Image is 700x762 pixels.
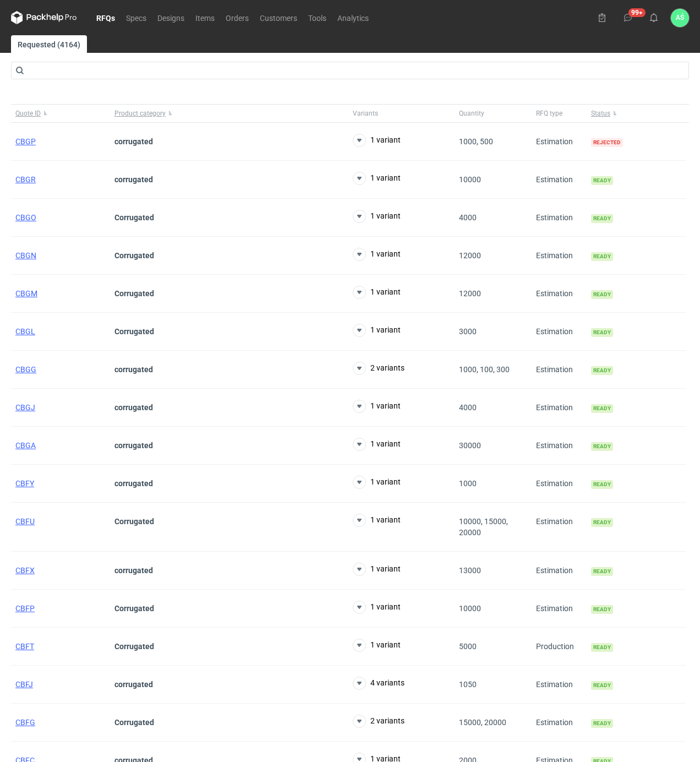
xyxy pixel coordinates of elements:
[190,11,220,24] a: Items
[15,109,41,118] span: Quote ID
[114,680,153,689] strong: corrugated
[15,403,35,412] a: CBGJ
[15,441,36,450] a: CBGA
[591,328,613,337] span: Ready
[15,365,36,374] span: CBGG
[459,175,481,184] span: 10000
[459,441,481,450] span: 30000
[15,718,35,727] a: CBFG
[114,718,154,727] strong: Corrugated
[15,642,34,651] a: CBFT
[152,11,190,24] a: Designs
[459,517,508,537] span: 10000, 15000, 20000
[591,214,613,223] span: Ready
[532,161,587,199] div: Estimation
[353,400,401,413] button: 1 variant
[114,213,154,222] strong: Corrugated
[532,590,587,628] div: Estimation
[353,362,404,375] button: 2 variants
[532,427,587,465] div: Estimation
[15,479,34,488] a: CBFY
[671,9,689,27] div: Adrian Świerżewski
[353,601,401,614] button: 1 variant
[15,213,36,222] a: CBGO
[11,35,87,53] a: Requested (4164)
[15,175,36,184] a: CBGR
[459,365,510,374] span: 1000, 100, 300
[459,566,481,575] span: 13000
[459,403,477,412] span: 4000
[353,286,401,299] button: 1 variant
[114,289,154,298] strong: Corrugated
[353,514,401,527] button: 1 variant
[591,252,613,261] span: Ready
[353,476,401,489] button: 1 variant
[532,465,587,503] div: Estimation
[459,137,493,146] span: 1000, 500
[532,389,587,427] div: Estimation
[254,11,303,24] a: Customers
[532,275,587,313] div: Estimation
[15,566,35,575] span: CBFX
[591,719,613,728] span: Ready
[114,109,166,118] span: Product category
[114,479,153,488] strong: corrugated
[591,442,613,451] span: Ready
[532,552,587,590] div: Estimation
[353,172,401,185] button: 1 variant
[114,327,154,336] strong: Corrugated
[459,642,477,651] span: 5000
[532,199,587,237] div: Estimation
[459,251,481,260] span: 12000
[11,11,77,24] svg: Packhelp Pro
[114,642,154,651] strong: Corrugated
[459,718,506,727] span: 15000, 20000
[91,11,121,24] a: RFQs
[114,251,154,260] strong: Corrugated
[15,289,37,298] a: CBGM
[15,327,35,336] a: CBGL
[15,251,36,260] a: CBGN
[619,9,637,26] button: 99+
[114,137,153,146] strong: corrugated
[114,604,154,613] strong: Corrugated
[532,123,587,161] div: Estimation
[532,313,587,351] div: Estimation
[332,11,374,24] a: Analytics
[220,11,254,24] a: Orders
[459,479,477,488] span: 1000
[532,503,587,552] div: Estimation
[353,210,401,223] button: 1 variant
[591,366,613,375] span: Ready
[591,480,613,489] span: Ready
[532,351,587,389] div: Estimation
[532,237,587,275] div: Estimation
[459,604,481,613] span: 10000
[591,176,613,185] span: Ready
[591,605,613,614] span: Ready
[591,404,613,413] span: Ready
[15,604,35,613] a: CBFP
[353,109,378,118] span: Variants
[15,137,36,146] a: CBGP
[671,9,689,27] figcaption: AŚ
[15,517,35,526] a: CBFU
[15,680,33,689] a: CBFJ
[591,138,623,147] span: Rejected
[114,517,154,526] strong: Corrugated
[110,105,348,122] button: Product category
[114,403,153,412] strong: corrugated
[459,213,477,222] span: 4000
